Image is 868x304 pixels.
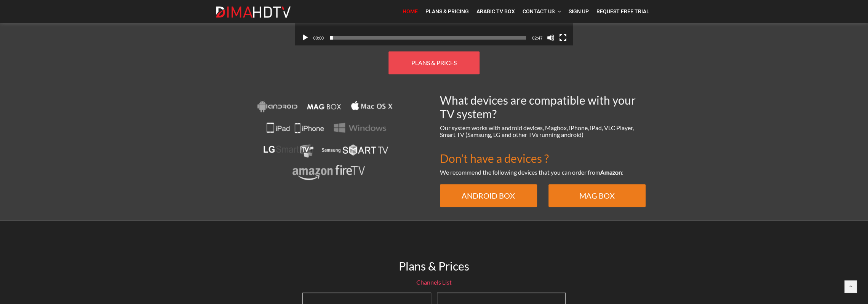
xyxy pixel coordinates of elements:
[844,280,857,293] a: Back to top
[593,4,653,19] a: Request Free Trial
[559,34,567,41] button: Fullscreen
[532,36,543,40] span: 02:47
[547,34,555,41] button: Mute
[565,4,593,19] a: Sign Up
[519,4,565,19] a: Contact Us
[600,169,622,176] strong: Amazon
[462,191,515,200] span: ANDROID BOX
[473,4,519,19] a: Arabic TV Box
[313,36,324,40] span: 00:00
[569,8,589,14] span: Sign Up
[523,8,555,14] span: Contact Us
[440,151,549,165] span: Don’t have a devices ?
[425,8,469,14] span: Plans & Pricing
[476,8,515,14] span: Arabic TV Box
[301,34,309,41] button: Play
[548,184,646,207] a: MAG BOX
[411,59,457,66] span: PLANS & PRICES
[403,8,418,14] span: Home
[440,124,634,138] span: Our system works with android devices, Magbox, iPhone, iPad, VLC Player, Smart TV (Samsung, LG an...
[596,8,649,14] span: Request Free Trial
[330,36,526,40] span: Time Slider
[440,93,636,121] span: What devices are compatible with your TV system?
[399,4,422,19] a: Home
[422,4,473,19] a: Plans & Pricing
[399,259,469,273] span: Plans & Prices
[579,191,615,200] span: MAG BOX
[440,184,537,207] a: ANDROID BOX
[215,6,291,18] img: Dima HDTV
[440,169,623,176] span: We recommend the following devices that you can order from :
[416,279,452,286] a: Channels List
[388,51,480,74] a: PLANS & PRICES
